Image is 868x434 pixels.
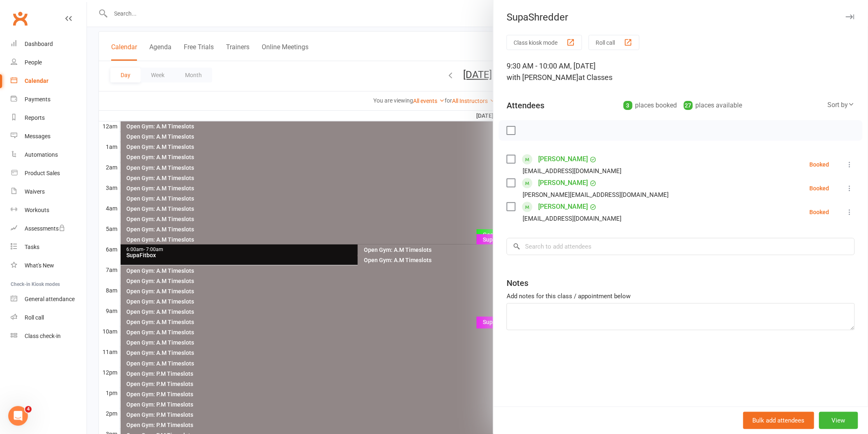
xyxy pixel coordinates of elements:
[25,262,54,269] div: What's New
[507,60,855,83] div: 9:30 AM - 10:00 AM, [DATE]
[11,327,87,345] a: Class kiosk mode
[11,183,87,201] a: Waivers
[507,238,855,255] input: Search to add attendees
[538,200,588,213] a: [PERSON_NAME]
[25,114,45,121] div: Reports
[11,146,87,164] a: Automations
[523,213,621,224] div: [EMAIL_ADDRESS][DOMAIN_NAME]
[684,100,742,111] div: places available
[10,8,30,29] a: Clubworx
[819,412,858,429] button: View
[493,11,868,23] div: SupaShredder
[11,90,87,109] a: Payments
[11,72,87,90] a: Calendar
[8,406,28,426] iframe: Intercom live chat
[507,35,582,50] button: Class kiosk mode
[684,101,693,110] div: 27
[11,53,87,72] a: People
[25,59,42,66] div: People
[25,406,32,413] span: 4
[25,96,50,103] div: Payments
[11,109,87,127] a: Reports
[25,333,61,339] div: Class check-in
[25,314,44,321] div: Roll call
[25,188,45,195] div: Waivers
[523,166,621,176] div: [EMAIL_ADDRESS][DOMAIN_NAME]
[25,170,60,176] div: Product Sales
[507,277,528,289] div: Notes
[25,78,48,84] div: Calendar
[523,190,669,200] div: [PERSON_NAME][EMAIL_ADDRESS][DOMAIN_NAME]
[11,290,87,308] a: General attendance kiosk mode
[810,185,829,191] div: Booked
[25,244,39,250] div: Tasks
[11,238,87,256] a: Tasks
[25,207,49,213] div: Workouts
[11,201,87,219] a: Workouts
[810,209,829,215] div: Booked
[11,35,87,53] a: Dashboard
[25,133,50,139] div: Messages
[589,35,640,50] button: Roll call
[11,219,87,238] a: Assessments
[11,256,87,275] a: What's New
[624,101,633,110] div: 3
[11,127,87,146] a: Messages
[578,73,612,82] span: at Classes
[11,164,87,183] a: Product Sales
[507,73,578,82] span: with [PERSON_NAME]
[25,151,58,158] div: Automations
[25,41,53,47] div: Dashboard
[743,412,814,429] button: Bulk add attendees
[25,225,65,232] div: Assessments
[507,291,855,301] div: Add notes for this class / appointment below
[828,100,855,110] div: Sort by
[507,100,544,111] div: Attendees
[810,162,829,167] div: Booked
[538,153,588,166] a: [PERSON_NAME]
[538,176,588,190] a: [PERSON_NAME]
[25,296,75,302] div: General attendance
[624,100,677,111] div: places booked
[11,308,87,327] a: Roll call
